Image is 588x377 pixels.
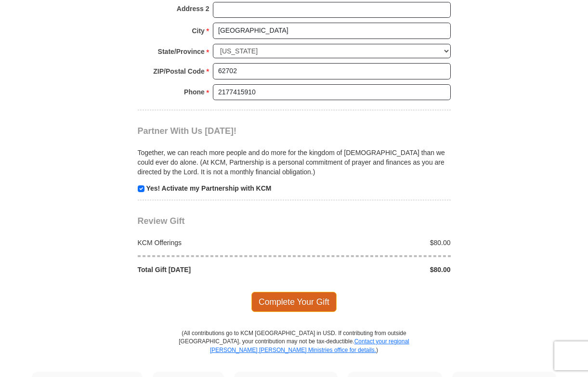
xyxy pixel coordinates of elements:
span: Review Gift [138,216,185,226]
strong: Phone [184,85,205,99]
strong: State/Province [158,45,205,58]
a: Contact your regional [PERSON_NAME] [PERSON_NAME] Ministries office for details. [210,338,409,353]
div: $80.00 [294,265,456,274]
div: Total Gift [DATE] [132,265,294,274]
strong: ZIP/Postal Code [153,65,205,78]
p: (All contributions go to KCM [GEOGRAPHIC_DATA] in USD. If contributing from outside [GEOGRAPHIC_D... [179,329,410,371]
span: Complete Your Gift [251,292,337,312]
strong: City [192,24,204,38]
p: Together, we can reach more people and do more for the kingdom of [DEMOGRAPHIC_DATA] than we coul... [138,148,451,177]
strong: Address 2 [177,2,209,15]
div: $80.00 [294,238,456,247]
span: Partner With Us [DATE]! [138,126,237,136]
strong: Yes! Activate my Partnership with KCM [146,184,271,192]
div: KCM Offerings [132,238,294,247]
